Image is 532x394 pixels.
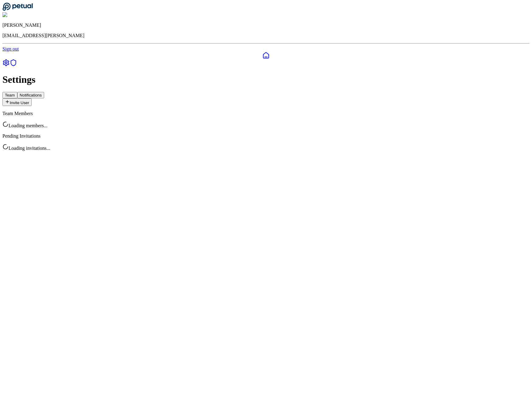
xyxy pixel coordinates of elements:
button: Team [2,92,17,98]
p: Loading members... [2,121,530,128]
p: Loading invitations... [2,144,530,151]
a: Settings [2,62,10,67]
p: [PERSON_NAME] [2,23,530,28]
a: Dashboard [2,52,530,59]
a: SOC 1 Reports [10,62,17,67]
h1: Settings [2,74,530,85]
img: Shekhar Khedekar [2,12,44,18]
button: Notifications [17,92,44,98]
p: [EMAIL_ADDRESS][PERSON_NAME] [2,33,530,38]
a: Go to Dashboard [2,7,33,12]
a: Sign out [2,46,19,51]
p: Team Members [2,111,530,116]
button: Invite User [2,98,32,106]
p: Pending Invitations [2,133,530,139]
